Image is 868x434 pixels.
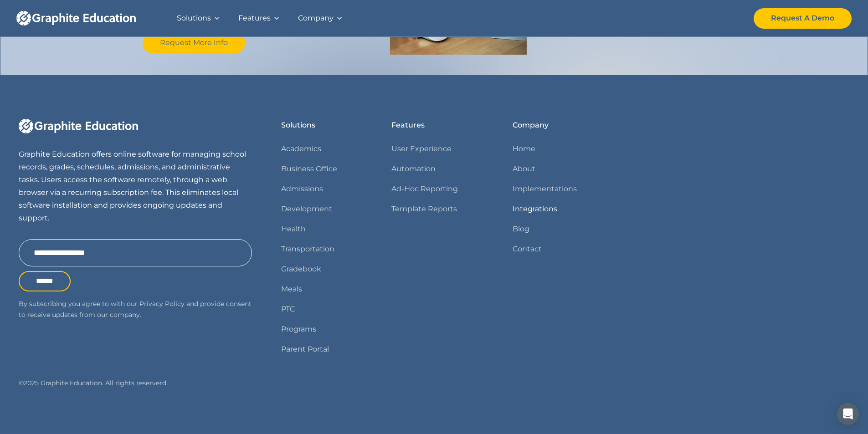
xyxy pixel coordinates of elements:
a: Blog [513,223,529,235]
a: Contact [513,243,542,255]
a: Development [281,203,332,215]
form: Email Form [19,239,252,291]
a: Integrations [513,203,557,215]
a: PTC [281,303,295,316]
a: User Experience [391,143,452,155]
a: Parent Portal [281,343,329,356]
div: Request More Info [160,36,228,49]
div: Solutions [281,119,315,132]
p: Graphite Education offers online software for managing school records, grades, schedules, admissi... [19,148,252,225]
a: Programs [281,323,316,336]
a: Health [281,223,306,235]
div: Features [238,12,271,25]
a: Admissions [281,183,323,195]
a: Home [513,143,535,155]
a: Ad-Hoc Reporting [391,183,458,195]
div: Open Intercom Messenger [837,403,859,425]
div: Features [391,119,425,132]
div: Solutions [177,12,211,25]
div: Company [513,119,549,132]
a: Implementations [513,183,577,195]
a: Request A Demo [754,8,852,29]
a: Template Reports [391,203,457,215]
a: Gradebook [281,263,321,276]
a: Transportation [281,243,334,255]
div: Company [298,12,334,25]
a: About [513,163,535,175]
p: By subscribing you agree to with our Privacy Policy and provide consent to receive updates from o... [19,298,252,321]
a: Academics [281,143,321,155]
a: Automation [391,163,436,175]
div: © 2025 Graphite Education. All rights reserverd. [19,378,252,389]
a: Meals [281,283,302,296]
a: Business Office [281,163,337,175]
a: Request More Info [143,33,245,53]
div: Request A Demo [771,12,834,25]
